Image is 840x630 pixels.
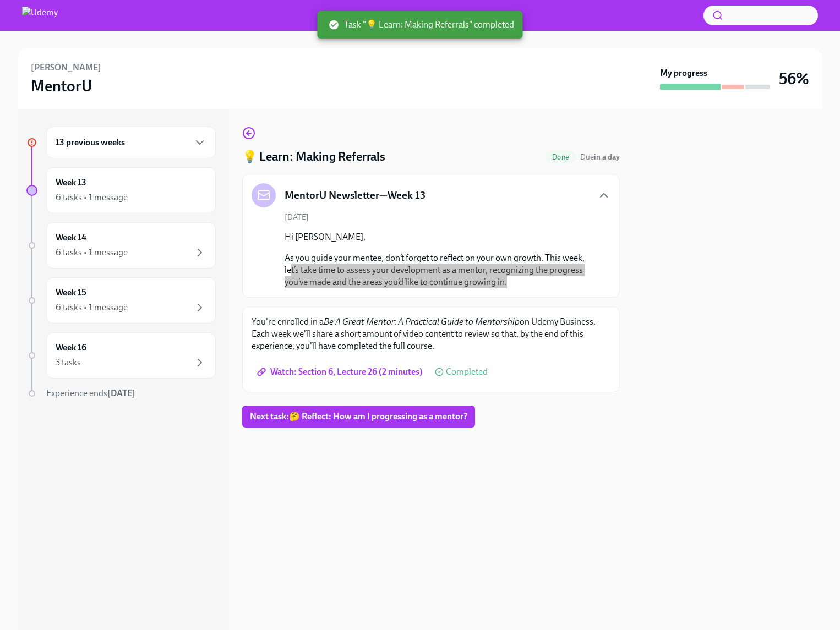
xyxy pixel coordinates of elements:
[580,152,620,162] span: August 23rd, 2025 00:00
[22,7,58,24] img: Udemy
[252,316,610,352] p: You're enrolled in a on Udemy Business. Each week we'll share a short amount of video content to ...
[594,152,620,162] strong: in a day
[56,302,128,314] div: 6 tasks • 1 message
[259,366,423,377] span: Watch: Section 6, Lecture 26 (2 minutes)
[324,316,520,327] em: Be A Great Mentor: A Practical Guide to Mentorship
[56,191,128,204] div: 6 tasks • 1 message
[252,361,430,383] a: Watch: Section 6, Lecture 26 (2 minutes)
[31,76,92,96] h3: MentorU
[779,69,809,89] h3: 56%
[250,411,467,422] span: Next task : 🤔 Reflect: How am I progressing as a mentor?
[242,149,385,165] h4: 💡 Learn: Making Referrals
[56,342,86,354] h6: Week 16
[285,212,309,222] span: [DATE]
[285,252,593,288] p: As you guide your mentee, don’t forget to reflect on your own growth. This week, let’s take time ...
[660,67,707,79] strong: My progress
[56,232,86,244] h6: Week 14
[446,368,488,376] span: Completed
[56,246,128,259] div: 6 tasks • 1 message
[56,136,125,149] h6: 13 previous weeks
[285,231,593,243] p: Hi [PERSON_NAME],
[56,287,86,299] h6: Week 15
[329,19,514,31] span: Task "💡 Learn: Making Referrals" completed
[26,277,216,324] a: Week 156 tasks • 1 message
[56,357,81,369] div: 3 tasks
[46,388,135,398] span: Experience ends
[580,152,620,162] span: Due
[107,388,135,398] strong: [DATE]
[546,153,576,161] span: Done
[31,62,101,74] h6: [PERSON_NAME]
[285,188,426,202] h5: MentorU Newsletter—Week 13
[26,167,216,213] a: Week 136 tasks • 1 message
[46,127,216,158] div: 13 previous weeks
[26,332,216,379] a: Week 163 tasks
[56,177,86,189] h6: Week 13
[26,222,216,269] a: Week 146 tasks • 1 message
[242,406,475,428] button: Next task:🤔 Reflect: How am I progressing as a mentor?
